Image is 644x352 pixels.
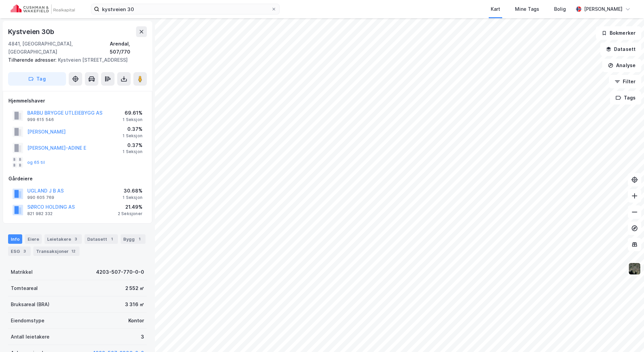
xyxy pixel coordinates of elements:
[108,236,115,242] div: 1
[11,4,75,14] img: cushman-wakefield-realkapital-logo.202ea83816669bd177139c58696a8fa1.svg
[136,236,143,242] div: 1
[27,211,53,216] div: 821 982 332
[123,125,142,133] div: 0.37%
[11,317,44,325] div: Eiendomstype
[491,5,500,13] div: Kart
[8,40,110,56] div: 4841, [GEOGRAPHIC_DATA], [GEOGRAPHIC_DATA]
[554,5,566,13] div: Bolig
[123,149,142,154] div: 1 Seksjon
[118,211,142,216] div: 2 Seksjoner
[610,91,641,105] button: Tags
[72,236,79,242] div: 3
[8,56,141,64] div: Kystveien [STREET_ADDRESS]
[99,4,271,14] input: Søk på adresse, matrikkel, gårdeiere, leietakere eller personer
[141,333,144,341] div: 3
[70,248,77,255] div: 12
[610,320,644,352] div: Kontrollprogram for chat
[125,284,144,292] div: 2 552 ㎡
[121,234,146,244] div: Bygg
[596,26,641,40] button: Bokmerker
[11,333,50,341] div: Antall leietakere
[11,268,33,276] div: Matrikkel
[110,40,147,56] div: Arendal, 507/770
[610,320,644,352] iframe: Chat Widget
[8,72,66,86] button: Tag
[123,109,142,117] div: 69.61%
[628,262,641,275] img: 9k=
[11,300,50,309] div: Bruksareal (BRA)
[96,268,144,276] div: 4203-507-770-0-0
[600,42,641,56] button: Datasett
[123,117,142,122] div: 1 Seksjon
[25,234,42,244] div: Eiere
[125,300,144,309] div: 3 316 ㎡
[11,284,38,292] div: Tomteareal
[27,195,54,200] div: 990 605 769
[128,317,144,325] div: Kontor
[515,5,539,13] div: Mine Tags
[8,246,31,256] div: ESG
[609,75,641,88] button: Filter
[27,117,54,122] div: 999 615 546
[21,248,28,255] div: 3
[8,26,55,37] div: Kystveien 30b
[123,195,142,200] div: 1 Seksjon
[8,234,22,244] div: Info
[33,246,79,256] div: Transaksjoner
[44,234,82,244] div: Leietakere
[85,234,118,244] div: Datasett
[8,97,147,105] div: Hjemmelshaver
[602,59,641,72] button: Analyse
[123,133,142,139] div: 1 Seksjon
[123,141,142,149] div: 0.37%
[118,203,142,211] div: 21.49%
[123,187,142,195] div: 30.68%
[584,5,622,13] div: [PERSON_NAME]
[8,57,58,63] span: Tilhørende adresser:
[8,175,147,183] div: Gårdeiere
